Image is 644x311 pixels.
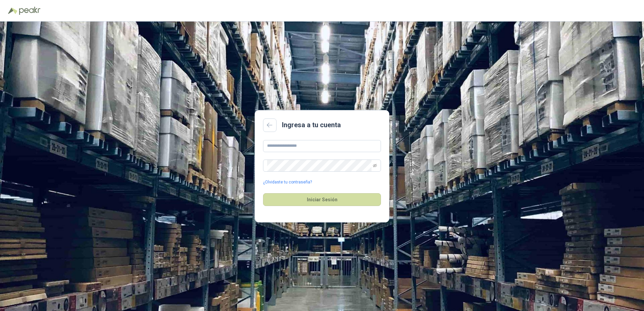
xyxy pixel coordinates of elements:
h2: Ingresa a tu cuenta [282,120,341,130]
span: eye-invisible [373,164,377,168]
img: Peakr [19,7,40,15]
a: ¿Olvidaste tu contraseña? [263,179,312,185]
img: Logo [8,7,18,14]
button: Iniciar Sesión [263,193,381,206]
